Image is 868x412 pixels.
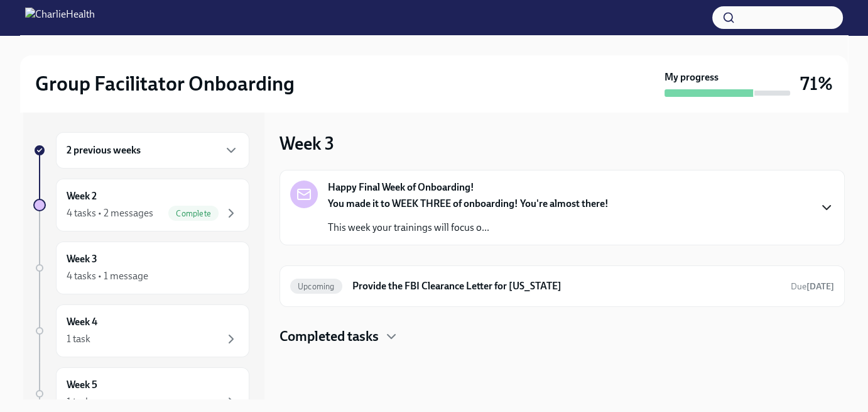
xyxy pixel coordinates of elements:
[56,132,249,169] div: 2 previous weeks
[328,181,474,194] strong: Happy Final Week of Onboarding!
[67,252,97,266] h6: Week 3
[290,276,834,296] a: UpcomingProvide the FBI Clearance Letter for [US_STATE]Due[DATE]
[67,315,97,329] h6: Week 4
[279,327,845,346] div: Completed tasks
[665,70,719,84] strong: My progress
[806,281,834,292] strong: [DATE]
[67,143,141,157] h6: 2 previous weeks
[328,221,609,235] p: This week your trainings will focus o...
[67,189,97,203] h6: Week 2
[25,8,95,28] img: CharlieHealth
[791,281,834,292] span: September 16th, 2025 10:00
[290,282,342,291] span: Upcoming
[352,279,781,293] h6: Provide the FBI Clearance Letter for [US_STATE]
[800,72,833,95] h3: 71%
[67,395,90,409] div: 1 task
[33,242,249,294] a: Week 34 tasks • 1 message
[67,269,148,283] div: 4 tasks • 1 message
[33,179,249,231] a: Week 24 tasks • 2 messagesComplete
[791,281,834,292] span: Due
[35,71,295,96] h2: Group Facilitator Onboarding
[328,198,609,209] strong: You made it to WEEK THREE of onboarding! You're almost there!
[279,132,334,155] h3: Week 3
[67,332,90,346] div: 1 task
[67,378,97,392] h6: Week 5
[168,209,219,218] span: Complete
[33,304,249,357] a: Week 41 task
[67,206,153,220] div: 4 tasks • 2 messages
[279,327,379,346] h4: Completed tasks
